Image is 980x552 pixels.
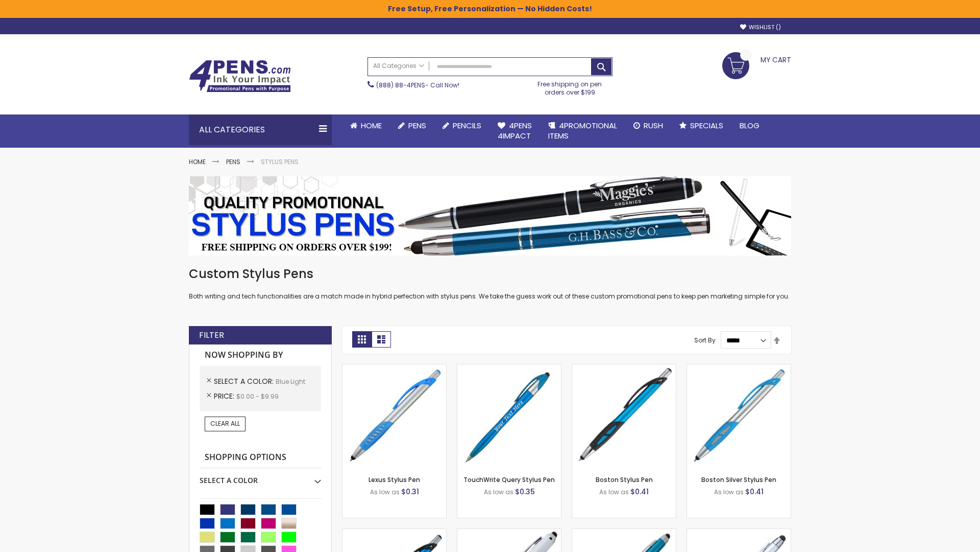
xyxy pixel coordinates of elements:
[457,364,561,373] a: TouchWrite Query Stylus Pen-Blue Light
[408,120,426,131] span: Pens
[694,336,716,344] label: Sort By
[548,120,617,141] span: 4PROMOTIONAL ITEMS
[210,419,240,428] span: Clear All
[361,120,382,131] span: Home
[401,487,419,497] span: $0.31
[189,266,791,282] h1: Custom Stylus Pens
[376,81,459,89] span: - Call Now!
[596,475,653,484] a: Boston Stylus Pen
[189,266,791,301] div: Both writing and tech functionalities are a match made in hybrid perfection with stylus pens. We ...
[484,488,513,496] span: As low as
[342,364,446,373] a: Lexus Stylus Pen-Blue - Light
[214,376,276,386] span: Select A Color
[373,62,424,70] span: All Categories
[489,114,540,148] a: 4Pens4impact
[261,157,299,166] strong: Stylus Pens
[740,24,781,31] a: Wishlist
[370,488,400,496] span: As low as
[226,157,240,166] a: Pens
[527,76,613,97] div: Free shipping on pen orders over $199
[205,417,246,431] a: Clear All
[463,475,555,484] a: TouchWrite Query Stylus Pen
[690,120,723,131] span: Specials
[687,528,791,537] a: Silver Cool Grip Stylus Pen-Blue - Light
[200,447,321,469] strong: Shopping Options
[453,120,481,131] span: Pencils
[434,114,489,137] a: Pencils
[200,344,321,366] strong: Now Shopping by
[376,81,425,89] a: (888) 88-4PENS
[599,488,629,496] span: As low as
[671,114,731,137] a: Specials
[189,60,291,93] img: 4Pens Custom Pens and Promotional Products
[214,391,236,401] span: Price
[457,528,561,537] a: Kimberly Logo Stylus Pens-LT-Blue
[236,392,279,401] span: $0.00 - $9.99
[572,364,676,468] img: Boston Stylus Pen-Blue - Light
[625,114,671,137] a: Rush
[687,364,791,468] img: Boston Silver Stylus Pen-Blue - Light
[342,114,390,137] a: Home
[390,114,434,137] a: Pens
[740,120,759,131] span: Blog
[200,468,321,486] div: Select A Color
[731,114,768,137] a: Blog
[342,364,446,468] img: Lexus Stylus Pen-Blue - Light
[714,488,744,496] span: As low as
[745,487,764,497] span: $0.41
[515,487,535,497] span: $0.35
[189,114,332,145] div: All Categories
[199,330,224,341] strong: Filter
[644,120,663,131] span: Rush
[572,528,676,537] a: Lory Metallic Stylus Pen-Blue - Light
[352,331,372,348] strong: Grid
[540,114,625,148] a: 4PROMOTIONALITEMS
[368,58,429,75] a: All Categories
[498,120,532,141] span: 4Pens 4impact
[276,377,305,386] span: Blue Light
[369,475,420,484] a: Lexus Stylus Pen
[687,364,791,373] a: Boston Silver Stylus Pen-Blue - Light
[342,528,446,537] a: Lexus Metallic Stylus Pen-Blue - Light
[189,157,206,166] a: Home
[630,487,649,497] span: $0.41
[189,176,791,256] img: Stylus Pens
[457,364,561,468] img: TouchWrite Query Stylus Pen-Blue Light
[701,475,776,484] a: Boston Silver Stylus Pen
[572,364,676,373] a: Boston Stylus Pen-Blue - Light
